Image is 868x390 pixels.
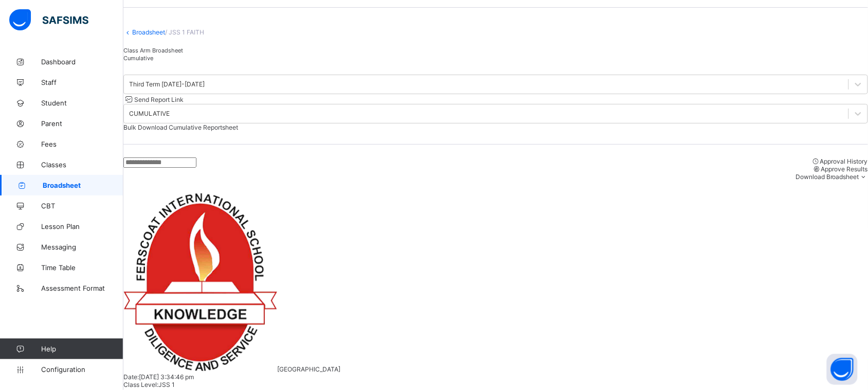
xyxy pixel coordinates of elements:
[821,165,868,173] span: Approve Results
[41,119,123,128] span: Parent
[41,78,123,86] span: Staff
[123,123,238,131] span: Bulk Download Cumulative Reportsheet
[129,81,205,88] div: Third Term [DATE]-[DATE]
[123,381,158,388] span: Class Level:
[277,365,340,373] span: [GEOGRAPHIC_DATA]
[41,202,123,210] span: CBT
[9,9,88,31] img: safsims
[41,365,123,374] span: Configuration
[41,345,123,353] span: Help
[123,47,183,54] span: Class Arm Broadsheet
[123,55,153,62] span: Cumulative
[41,284,123,292] span: Assessment Format
[41,243,123,251] span: Messaging
[41,99,123,107] span: Student
[132,28,165,36] a: Broadsheet
[129,110,170,118] div: CUMULATIVE
[41,140,123,148] span: Fees
[827,354,858,385] button: Open asap
[41,222,123,231] span: Lesson Plan
[123,193,277,371] img: ferscoat.png
[139,373,194,381] span: [DATE] 3:34:46 pm
[41,263,123,272] span: Time Table
[820,157,868,165] span: Approval History
[134,96,184,103] span: Send Report Link
[158,381,175,388] span: JSS 1
[41,58,123,66] span: Dashboard
[795,173,859,181] span: Download Broadsheet
[165,28,204,36] span: / JSS 1 FAITH
[43,181,123,189] span: Broadsheet
[123,373,139,381] span: Date:
[41,161,123,169] span: Classes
